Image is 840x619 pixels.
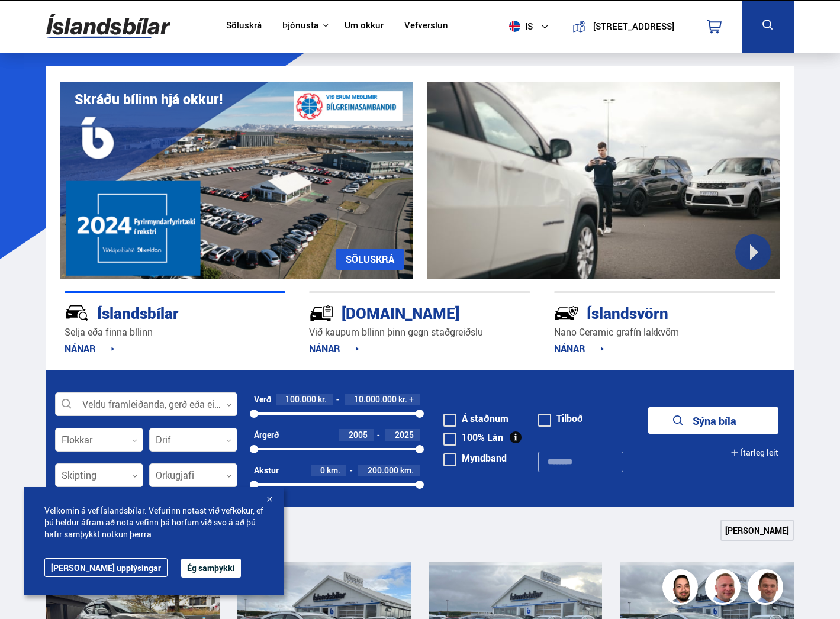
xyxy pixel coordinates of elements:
[648,407,778,434] button: Sýna bíla
[226,20,262,33] a: Söluskrá
[345,20,384,33] a: Um okkur
[565,9,685,43] a: [STREET_ADDRESS]
[254,430,279,440] div: Árgerð
[538,414,583,423] label: Tilboð
[60,82,413,279] img: eKx6w-_Home_640_.png
[398,395,407,404] span: kr.
[554,325,775,339] p: Nano Ceramic grafín lakkvörn
[65,325,286,339] p: Selja eða finna bílinn
[395,429,414,440] span: 2025
[504,21,534,32] span: is
[368,465,398,476] span: 200.000
[443,414,508,423] label: Á staðnum
[409,395,414,404] span: +
[318,395,327,404] span: kr.
[46,7,170,46] img: G0Ugv5HjCgRt.svg
[590,21,677,31] button: [STREET_ADDRESS]
[327,466,340,475] span: km.
[65,301,89,325] img: JRvxyua_JYH6wB4c.svg
[730,439,778,466] button: Ítarleg leit
[504,9,558,44] button: is
[336,249,404,270] a: SÖLUSKRÁ
[285,394,316,405] span: 100.000
[254,466,279,475] div: Akstur
[181,559,241,578] button: Ég samþykki
[400,466,414,475] span: km.
[749,571,785,607] img: FbJEzSuNWCJXmdc-.webp
[75,91,223,107] h1: Skráðu bílinn hjá okkur!
[443,453,507,463] label: Myndband
[554,301,579,325] img: -Svtn6bYgwAsiwNX.svg
[309,325,530,339] p: Við kaupum bílinn þinn gegn staðgreiðslu
[320,465,325,476] span: 0
[309,342,359,355] a: NÁNAR
[354,394,397,405] span: 10.000.000
[254,395,271,404] div: Verð
[554,342,604,355] a: NÁNAR
[443,433,503,442] label: 100% Lán
[720,520,794,541] a: [PERSON_NAME]
[65,302,244,323] div: Íslandsbílar
[707,571,742,607] img: siFngHWaQ9KaOqBr.png
[309,302,488,323] div: [DOMAIN_NAME]
[554,302,733,323] div: Íslandsvörn
[509,21,520,32] img: svg+xml;base64,PHN2ZyB4bWxucz0iaHR0cDovL3d3dy53My5vcmcvMjAwMC9zdmciIHdpZHRoPSI1MTIiIGhlaWdodD0iNT...
[44,505,263,540] span: Velkomin á vef Íslandsbílar. Vefurinn notast við vefkökur, ef þú heldur áfram að nota vefinn þá h...
[664,571,700,607] img: nhp88E3Fdnt1Opn2.png
[309,301,334,325] img: tr5P-W3DuiFaO7aO.svg
[65,342,115,355] a: NÁNAR
[349,429,368,440] span: 2005
[44,558,168,577] a: [PERSON_NAME] upplýsingar
[282,20,318,31] button: Þjónusta
[404,20,448,33] a: Vefverslun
